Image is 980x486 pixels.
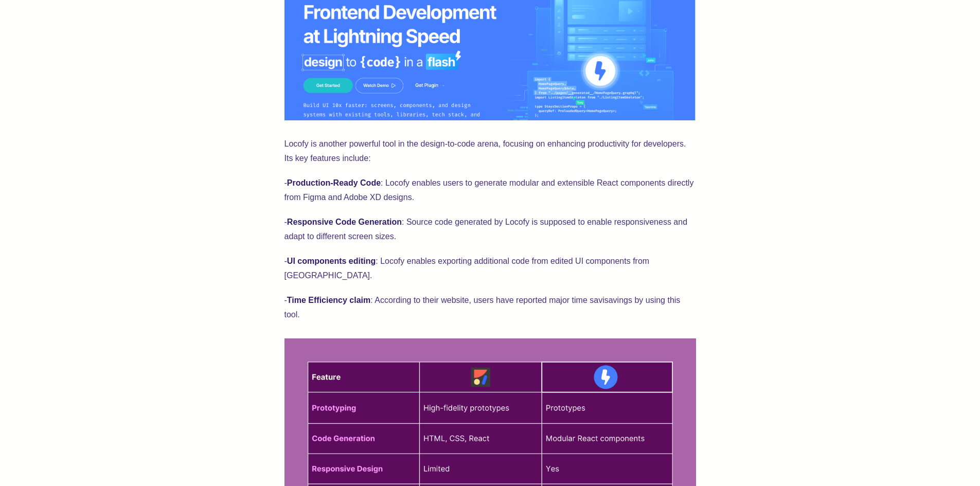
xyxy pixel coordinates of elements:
p: - : Source code generated by Locofy is supposed to enable responsiveness and adapt to different s... [284,215,696,244]
strong: Time Efficiency claim [287,296,370,304]
p: - : Locofy enables users to generate modular and extensible React components directly from Figma ... [284,176,696,205]
p: - : According to their website, users have reported major time savisavings by using this tool. [284,293,696,322]
strong: Responsive Code Generation [287,218,402,226]
p: Locofy is another powerful tool in the design-to-code arena, focusing on enhancing productivity f... [284,137,696,166]
strong: Production-Ready Code [287,178,381,187]
strong: UI components editing [287,257,376,265]
p: - : Locofy enables exporting additional code from edited UI components from [GEOGRAPHIC_DATA]. [284,254,696,283]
